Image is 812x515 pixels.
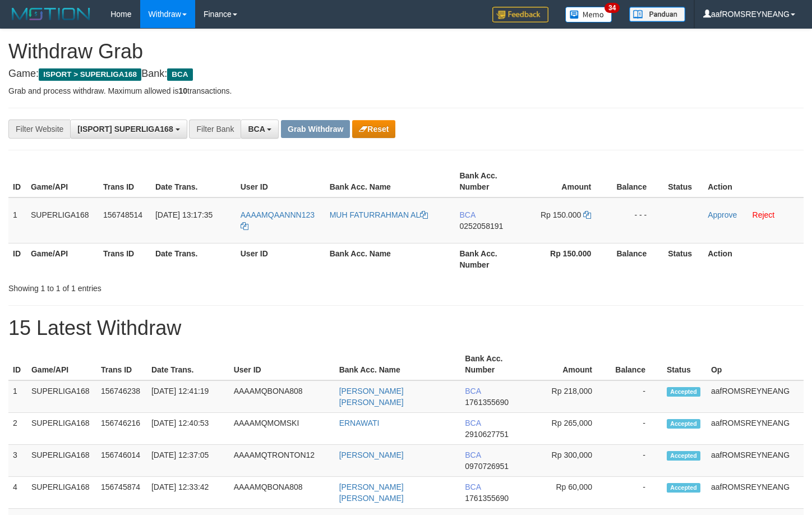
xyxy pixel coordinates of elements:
th: Rp 150.000 [525,243,608,275]
p: Grab and process withdraw. Maximum allowed is transactions. [8,85,804,96]
th: Game/API [27,348,96,380]
img: Feedback.jpg [492,7,548,22]
button: BCA [241,119,279,139]
div: Filter Bank [189,119,241,139]
td: 3 [8,445,27,477]
a: AAAAMQAANNN123 [241,210,315,231]
td: 156746238 [96,380,147,413]
td: SUPERLIGA168 [27,413,96,445]
td: Rp 218,000 [528,380,609,413]
th: Op [707,348,804,380]
span: 34 [605,3,620,13]
th: Action [703,165,804,197]
td: 2 [8,413,27,445]
span: [ISPORT] SUPERLIGA168 [77,125,173,134]
th: Action [703,243,804,275]
a: [PERSON_NAME] [PERSON_NAME] [339,482,404,503]
th: Game/API [26,243,99,275]
span: Copy 2910627751 to clipboard [465,430,509,439]
th: Bank Acc. Number [460,348,528,380]
th: Date Trans. [147,348,229,380]
button: [ISPORT] SUPERLIGA168 [70,119,187,139]
td: SUPERLIGA168 [27,445,96,477]
th: Bank Acc. Name [325,243,455,275]
th: Balance [608,243,663,275]
span: Accepted [667,483,700,493]
td: SUPERLIGA168 [27,477,96,509]
td: AAAAMQBONA808 [229,380,335,413]
td: [DATE] 12:37:05 [147,445,229,477]
td: SUPERLIGA168 [26,197,99,243]
img: panduan.png [629,7,685,22]
td: [DATE] 12:41:19 [147,380,229,413]
span: BCA [465,387,481,396]
button: Reset [352,120,395,138]
span: Copy 0970726951 to clipboard [465,462,509,471]
div: Showing 1 to 1 of 1 entries [8,278,330,294]
span: BCA [465,482,481,491]
th: Trans ID [96,348,147,380]
span: Accepted [667,419,700,429]
h1: Withdraw Grab [8,40,804,63]
th: Game/API [26,165,99,197]
td: SUPERLIGA168 [27,380,96,413]
span: BCA [248,125,265,134]
span: Copy 1761355690 to clipboard [465,398,509,407]
span: 156748514 [103,210,142,219]
td: aafROMSREYNEANG [707,380,804,413]
td: aafROMSREYNEANG [707,445,804,477]
th: ID [8,243,26,275]
th: Bank Acc. Name [335,348,461,380]
img: Button%20Memo.svg [565,7,612,22]
th: ID [8,165,26,197]
th: Status [662,348,707,380]
th: User ID [229,348,335,380]
a: [PERSON_NAME] [339,450,404,459]
span: BCA [167,68,192,81]
th: Date Trans. [151,165,236,197]
td: Rp 265,000 [528,413,609,445]
th: Amount [525,165,608,197]
span: Copy 1761355690 to clipboard [465,494,509,503]
a: Reject [753,210,775,219]
th: Status [663,165,703,197]
button: Grab Withdraw [281,120,350,138]
th: Status [663,243,703,275]
h4: Game: Bank: [8,68,804,80]
th: Date Trans. [151,243,236,275]
td: - [609,477,662,509]
span: BCA [459,210,475,219]
span: BCA [465,419,481,427]
strong: 10 [178,86,187,95]
td: AAAAMQTRONTON12 [229,445,335,477]
td: [DATE] 12:33:42 [147,477,229,509]
td: Rp 300,000 [528,445,609,477]
a: [PERSON_NAME] [PERSON_NAME] [339,387,404,407]
td: 156746014 [96,445,147,477]
img: MOTION_logo.png [8,6,94,22]
th: Bank Acc. Name [325,165,455,197]
td: 4 [8,477,27,509]
td: aafROMSREYNEANG [707,413,804,445]
td: 1 [8,197,26,243]
td: - [609,380,662,413]
th: User ID [236,243,325,275]
th: Trans ID [99,165,151,197]
span: [DATE] 13:17:35 [155,210,213,219]
a: Approve [708,210,737,219]
a: ERNAWATI [339,419,380,427]
th: Bank Acc. Number [455,243,525,275]
th: User ID [236,165,325,197]
span: Accepted [667,387,700,397]
span: Rp 150.000 [541,210,581,219]
td: AAAAMQMOMSKI [229,413,335,445]
td: - [609,445,662,477]
span: BCA [465,450,481,459]
th: Balance [608,165,663,197]
td: - [609,413,662,445]
a: MUH FATURRAHMAN AL [330,210,428,219]
span: Accepted [667,451,700,461]
span: Copy 0252058191 to clipboard [459,222,503,231]
span: ISPORT > SUPERLIGA168 [39,68,141,81]
td: - - - [608,197,663,243]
